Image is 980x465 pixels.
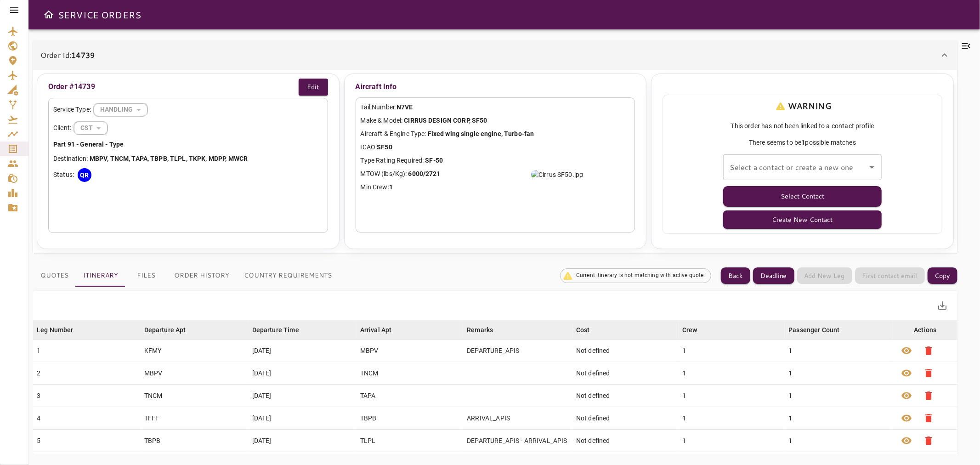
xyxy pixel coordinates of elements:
[76,265,125,287] button: Itinerary
[463,407,572,430] td: ARRIVAL_APIS
[33,70,957,253] div: Order Id:14739
[425,157,443,164] b: SF-50
[918,430,940,452] button: Delete Leg
[252,324,299,335] div: Departure Time
[143,155,147,162] b: A
[141,407,249,430] td: TFFF
[40,6,58,24] button: Open drawer
[33,40,957,70] div: Order Id:14739
[901,413,912,424] span: visibility
[463,430,572,452] td: DEPARTURE_APIS - ARRIVAL_APIS
[167,265,237,287] button: Order History
[147,155,149,162] b: ,
[159,155,163,162] b: P
[753,267,794,284] button: Deadline
[33,362,141,385] td: 2
[361,129,630,139] p: Aircraft & Engine Type:
[58,7,141,22] h6: SERVICE ORDERS
[239,155,244,162] b: C
[361,116,630,125] p: Make & Model:
[53,103,323,117] div: Service Type:
[679,340,785,362] td: 1
[144,324,186,335] div: Departure Apt
[785,430,893,452] td: 1
[40,50,95,61] p: Order Id:
[572,407,679,430] td: Not defined
[141,362,249,385] td: MBPV
[572,430,679,452] td: Not defined
[150,155,154,162] b: T
[932,295,954,317] button: Export
[923,368,934,379] span: delete
[357,362,464,385] td: TNCM
[361,156,630,165] p: Type Rating Required:
[918,340,940,362] button: Delete Leg
[679,385,785,407] td: 1
[576,324,602,335] span: Cost
[571,272,711,279] span: Current itinerary is not matching with active quote.
[37,324,74,335] div: Leg Number
[141,340,249,362] td: KFMY
[572,385,679,407] td: Not defined
[356,79,635,95] p: Aircraft Info
[140,155,143,162] b: P
[918,407,940,429] button: Delete Leg
[721,267,750,284] button: Back
[357,407,464,430] td: TBPB
[125,265,167,287] button: Files
[918,362,940,384] button: Delete Leg
[249,430,357,452] td: [DATE]
[895,362,918,384] button: Leg Details
[895,340,918,362] button: Leg Details
[129,155,130,162] b: ,
[234,155,239,162] b: W
[928,267,957,284] button: Copy
[377,143,392,151] b: SF50
[361,142,630,152] p: ICAO:
[33,265,76,287] button: Quotes
[123,155,129,162] b: M
[37,324,85,335] span: Leg Number
[214,155,218,162] b: D
[53,170,74,180] p: Status:
[193,155,197,162] b: K
[788,324,839,335] div: Passenger Count
[114,155,119,162] b: N
[33,340,141,362] td: 1
[397,103,413,111] b: N7VE
[785,362,893,385] td: 1
[90,155,95,162] b: M
[197,155,201,162] b: P
[252,324,311,335] span: Departure Time
[360,324,392,335] div: Arrival Apt
[163,155,167,162] b: B
[923,435,934,446] span: delete
[182,155,186,162] b: L
[33,385,141,407] td: 3
[679,430,785,452] td: 1
[785,407,893,430] td: 1
[136,155,140,162] b: A
[531,170,583,179] img: Cirrus SF50.jpg
[923,413,934,424] span: delete
[389,183,393,191] b: 1
[95,155,99,162] b: B
[937,300,948,311] span: save_alt
[110,155,114,162] b: T
[923,345,934,356] span: delete
[174,155,178,162] b: L
[682,324,709,335] span: Crew
[773,100,832,112] p: WARNING
[119,155,123,162] b: C
[895,407,918,429] button: Leg Details
[866,161,878,174] button: Open
[249,340,357,362] td: [DATE]
[167,155,169,162] b: ,
[801,139,805,146] b: 1
[154,155,159,162] b: B
[723,186,882,207] button: Select Contact
[668,121,937,130] span: This order has not been linked to a contact profile
[668,138,937,147] span: There seems to be possible matches
[785,340,893,362] td: 1
[201,155,205,162] b: K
